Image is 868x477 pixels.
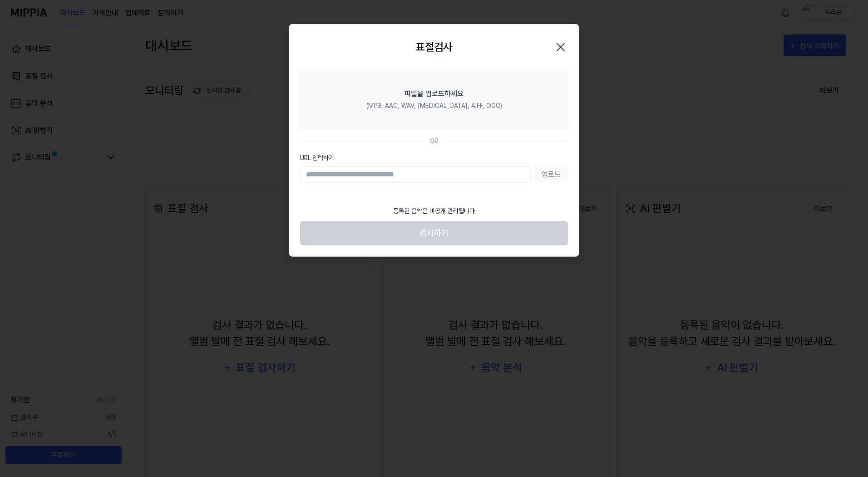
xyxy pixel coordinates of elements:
[415,39,453,55] h2: 표절검사
[300,153,568,163] label: URL 입력하기
[404,88,464,99] div: 파일을 업로드하세요
[366,101,502,111] div: (MP3, AAC, WAV, [MEDICAL_DATA], AIFF, OGG)
[388,201,480,221] div: 등록된 음악은 비공개 관리됩니다
[430,136,438,146] div: OR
